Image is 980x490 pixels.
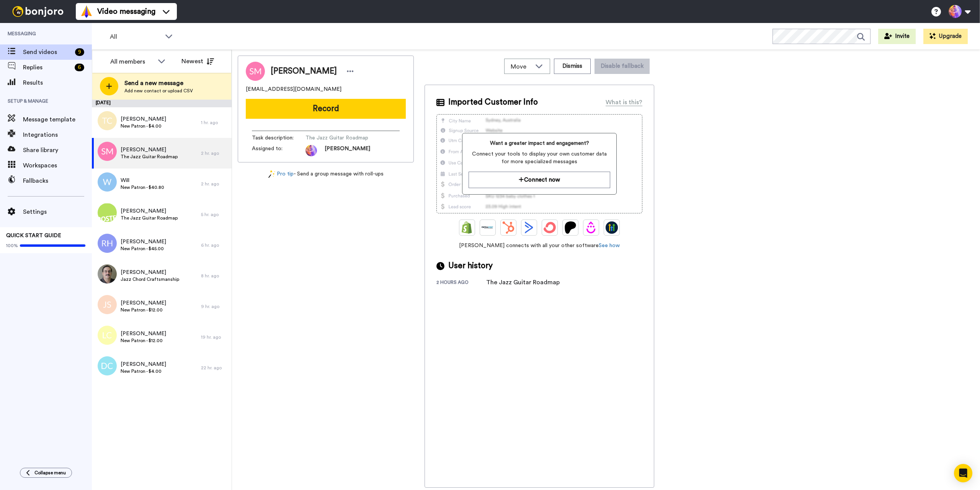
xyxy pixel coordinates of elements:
img: sm.png [98,142,117,161]
img: ActiveCampaign [523,221,535,234]
button: Newest [176,54,220,69]
span: 100% [6,243,18,249]
span: QUICK START GUIDE [6,233,61,238]
span: [PERSON_NAME] [121,299,166,307]
div: 6 [75,64,84,71]
span: [PERSON_NAME] [121,115,166,123]
span: [PERSON_NAME] connects with all your other software [436,242,642,249]
span: New Patron - $40.80 [121,184,164,190]
img: Drip [585,221,597,234]
span: Settings [23,207,92,216]
div: 2 hr. ago [201,150,228,156]
span: [PERSON_NAME] [325,145,370,156]
div: 2 hours ago [436,279,486,287]
div: [DATE] [92,100,232,107]
span: Connect your tools to display your own customer data for more specialized messages [469,150,610,166]
span: Want a greater impact and engagement? [469,139,610,147]
div: 5 hr. ago [201,211,228,218]
span: Move [511,62,531,71]
img: tc.png [98,111,117,130]
img: Ontraport [482,221,494,234]
span: [PERSON_NAME] [121,269,179,276]
div: 6 hr. ago [201,242,228,248]
div: What is this? [606,98,642,107]
a: See how [599,243,620,248]
span: New Patron - $12.00 [121,338,166,344]
div: 8 hr. ago [201,273,228,279]
img: rh.png [98,234,117,253]
span: User history [448,260,493,272]
div: 19 hr. ago [201,334,228,340]
div: The Jazz Guitar Roadmap [486,278,560,287]
span: Replies [23,63,72,72]
img: 5dd51e38-6e88-4955-94f9-1d5823b998eb.jpg [98,264,117,284]
button: Disable fallback [595,59,650,74]
img: bj-logo-header-white.svg [9,6,67,17]
div: Open Intercom Messenger [954,464,972,482]
span: [PERSON_NAME] [121,207,178,215]
div: All members [110,57,154,66]
span: [PERSON_NAME] [121,361,166,368]
img: js.png [98,295,117,314]
span: Send a new message [124,79,193,88]
span: [PERSON_NAME] [271,66,337,77]
span: Send videos [23,48,72,57]
span: Task description : [252,134,305,142]
button: Collapse menu [20,468,72,478]
img: Shopify [461,221,473,234]
span: Collapse menu [34,470,66,476]
span: The Jazz Guitar Roadmap [305,134,378,142]
img: Image of Saishravan Muthukrishnan [246,62,265,81]
img: vm-color.svg [80,5,93,18]
span: [PERSON_NAME] [121,146,178,154]
img: Patreon [564,221,577,234]
img: dc.png [98,356,117,375]
span: Fallbacks [23,176,92,185]
span: Video messaging [97,6,155,17]
span: Assigned to: [252,145,305,156]
span: [EMAIL_ADDRESS][DOMAIN_NAME] [246,85,341,93]
span: Will [121,177,164,184]
div: 2 hr. ago [201,181,228,187]
button: Connect now [469,172,610,188]
div: - Send a group message with roll-ups [238,170,414,178]
button: Record [246,99,406,119]
span: Integrations [23,130,92,139]
div: 9 hr. ago [201,303,228,310]
div: 1 hr. ago [201,120,228,126]
span: New Patron - $12.00 [121,307,166,313]
img: 8de251b7-242b-471b-aa98-855c4c409c97.png [98,203,117,222]
img: lc.png [98,326,117,345]
span: All [110,32,161,41]
span: Message template [23,115,92,124]
div: 22 hr. ago [201,365,228,371]
span: The Jazz Guitar Roadmap [121,154,178,160]
span: Imported Customer Info [448,97,538,108]
span: Share library [23,146,92,155]
button: Upgrade [923,29,968,44]
span: New Patron - $4.00 [121,368,166,374]
span: Add new contact or upload CSV [124,88,193,94]
a: Pro tip [268,170,294,178]
span: New Patron - $45.00 [121,246,166,252]
span: [PERSON_NAME] [121,238,166,246]
div: 9 [75,48,84,56]
img: photo.jpg [305,145,317,156]
img: magic-wand.svg [268,170,275,178]
button: Invite [878,29,916,44]
img: w.png [98,172,117,192]
img: ConvertKit [544,221,556,234]
span: Results [23,78,92,87]
img: GoHighLevel [606,221,618,234]
span: The Jazz Guitar Roadmap [121,215,178,221]
span: Jazz Chord Craftsmanship [121,276,179,282]
img: Hubspot [502,221,514,234]
span: New Patron - $4.00 [121,123,166,129]
span: [PERSON_NAME] [121,330,166,338]
span: Workspaces [23,161,92,170]
button: Dismiss [554,59,591,74]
